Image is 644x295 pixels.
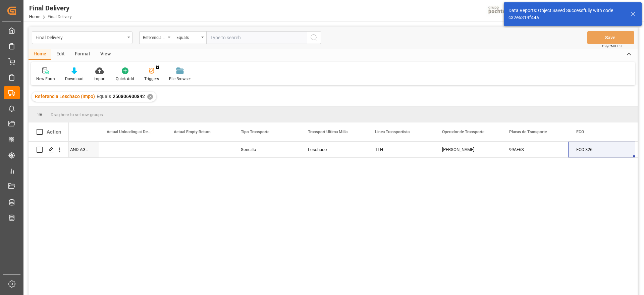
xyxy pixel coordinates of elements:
button: open menu [173,31,206,44]
div: Referencia Leschaco (Impo) [143,33,166,41]
button: Save [587,31,634,44]
div: Leschaco [300,142,367,157]
button: search button [307,31,321,44]
div: 99AF6S [501,142,568,157]
span: Linea Transportista [375,130,410,134]
div: View [95,49,116,60]
div: ✕ [147,94,153,100]
span: Transport Ultima Milla [308,130,347,134]
span: 250806900842 [113,94,145,99]
button: open menu [139,31,173,44]
div: Download [65,76,84,82]
div: Press SPACE to select this row. [29,142,69,158]
a: Home [29,14,40,19]
div: Sencillo [233,142,300,157]
div: Import [94,76,106,82]
div: Format [70,49,95,60]
span: Ctrl/CMD + S [602,44,622,49]
span: Equals [97,94,111,99]
div: TLH [367,142,434,157]
span: Referencia Leschaco (Impo) [35,94,95,99]
span: Operador de Transporte [442,130,484,134]
img: pochtecaImg.jpg_1689854062.jpg [486,5,519,17]
div: Action [47,129,61,135]
div: New Form [36,76,55,82]
span: Placas de Transporte [509,130,547,134]
input: Type to search [206,31,307,44]
div: File Browser [169,76,191,82]
div: ECO 326 [568,142,635,157]
span: Drag here to set row groups [51,112,103,117]
div: Equals [176,33,199,41]
div: Home [29,49,51,60]
button: open menu [32,31,132,44]
span: Actual Empty Return [174,130,211,134]
span: Tipo Transporte [241,130,269,134]
div: Data Reports: Object Saved Successfully with code c32e6319f44a [508,7,624,21]
span: ECO [576,130,584,134]
div: Final Delivery [36,33,125,41]
div: [PERSON_NAME] [434,142,501,157]
div: Edit [51,49,70,60]
span: Actual Unloading at Destination [107,130,152,134]
div: Final Delivery [29,3,72,13]
div: Quick Add [116,76,134,82]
